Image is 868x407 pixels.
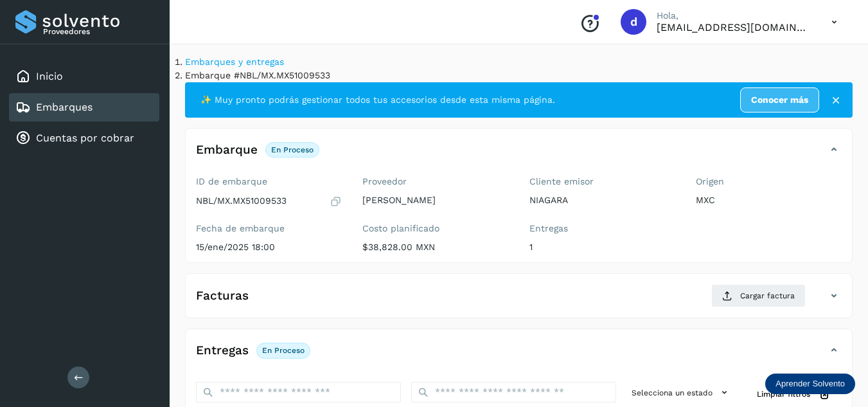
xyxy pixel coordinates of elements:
p: [PERSON_NAME] [362,195,508,206]
span: Embarque #NBL/MX.MX51009533 [185,70,330,80]
div: FacturasCargar factura [186,284,852,318]
p: MXC [696,195,842,206]
button: Limpiar filtros [747,382,842,406]
p: En proceso [262,346,305,355]
nav: breadcrumb [185,55,853,82]
div: Aprender Solvento [765,374,855,394]
label: Costo planificado [362,223,508,234]
button: Selecciona un estado [626,382,736,403]
p: 15/ene/2025 18:00 [196,242,342,253]
p: Hola, [657,10,811,21]
p: Proveedores [43,27,154,36]
div: EntregasEn proceso [186,339,852,372]
p: NIAGARA [529,195,675,206]
label: Cliente emisor [529,176,675,187]
div: EmbarqueEn proceso [186,139,852,171]
h4: Facturas [196,289,249,303]
label: ID de embarque [196,176,342,187]
a: Inicio [36,70,63,82]
a: Conocer más [740,87,819,113]
a: Embarques [36,101,93,113]
span: Cargar factura [740,290,795,302]
label: Fecha de embarque [196,223,342,234]
a: Embarques y entregas [185,57,284,67]
button: Cargar factura [711,284,806,307]
span: ✨ Muy pronto podrás gestionar todos tus accesorios desde esta misma página. [200,93,555,107]
span: Limpiar filtros [757,388,810,400]
label: Origen [696,176,842,187]
a: Cuentas por cobrar [36,132,134,144]
h4: Entregas [196,343,249,358]
div: Embarques [9,93,159,122]
p: Aprender Solvento [775,379,845,389]
div: Inicio [9,62,159,91]
p: $38,828.00 MXN [362,242,508,253]
h4: Embarque [196,143,258,158]
p: 1 [529,242,675,253]
p: daniel3129@outlook.com [657,21,811,33]
p: En proceso [271,145,314,154]
label: Proveedor [362,176,508,187]
p: NBL/MX.MX51009533 [196,195,287,206]
div: Cuentas por cobrar [9,124,159,152]
label: Entregas [529,223,675,234]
